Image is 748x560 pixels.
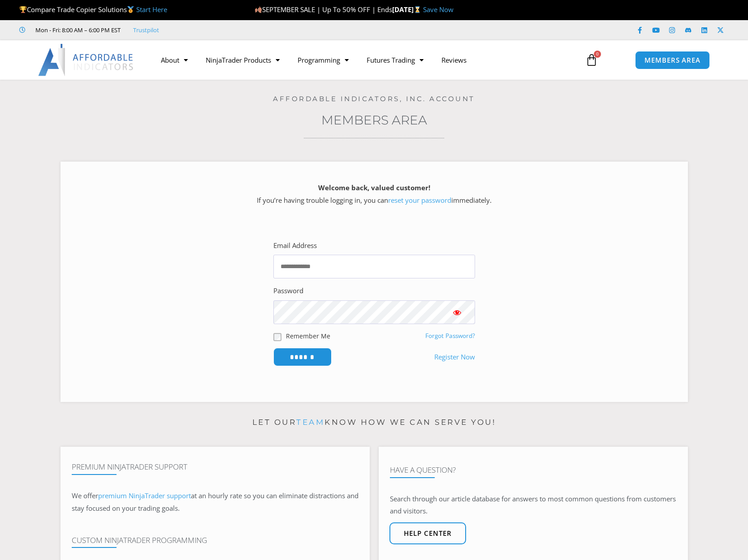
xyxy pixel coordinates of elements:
a: NinjaTrader Products [197,50,289,70]
a: Forgot Password? [425,332,475,340]
a: Register Now [434,351,475,363]
button: Show password [439,300,475,324]
img: 🏆 [20,6,26,13]
p: If you’re having trouble logging in, you can immediately. [76,182,672,207]
a: Programming [289,50,358,70]
span: at an hourly rate so you can eliminate distractions and stay focused on your trading goals. [72,491,359,513]
span: Help center [404,530,452,537]
h4: Have A Question? [390,466,677,475]
a: Members Area [321,112,427,128]
a: Start Here [136,5,167,14]
img: ⌛ [414,6,421,13]
img: 🍂 [255,6,262,13]
a: Trustpilot [133,25,159,35]
a: MEMBERS AREA [635,51,710,69]
span: Compare Trade Copier Solutions [19,5,167,14]
span: We offer [72,491,98,500]
a: premium NinjaTrader support [98,491,191,500]
img: 🥇 [127,6,134,13]
h4: Premium NinjaTrader Support [72,462,359,471]
nav: Menu [152,50,575,70]
span: MEMBERS AREA [644,57,700,64]
p: Let our know how we can serve you! [61,415,688,430]
a: Help center [389,522,466,544]
img: LogoAI | Affordable Indicators – NinjaTrader [38,44,134,76]
a: Affordable Indicators, Inc. Account [273,94,475,103]
a: Reviews [432,50,476,70]
label: Email Address [273,239,317,252]
a: team [296,418,324,427]
a: Futures Trading [358,50,432,70]
strong: Welcome back, valued customer! [318,183,430,192]
a: Save Now [423,5,454,14]
a: About [152,50,197,70]
label: Remember Me [286,331,330,341]
span: SEPTEMBER SALE | Up To 50% OFF | Ends [254,5,392,14]
p: Search through our article database for answers to most common questions from customers and visit... [390,493,677,518]
a: reset your password [388,196,451,205]
span: 0 [594,51,601,58]
span: Mon - Fri: 8:00 AM – 6:00 PM EST [33,25,121,35]
strong: [DATE] [392,5,423,14]
a: 0 [572,47,611,73]
label: Password [273,285,303,297]
h4: Custom NinjaTrader Programming [72,536,359,545]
